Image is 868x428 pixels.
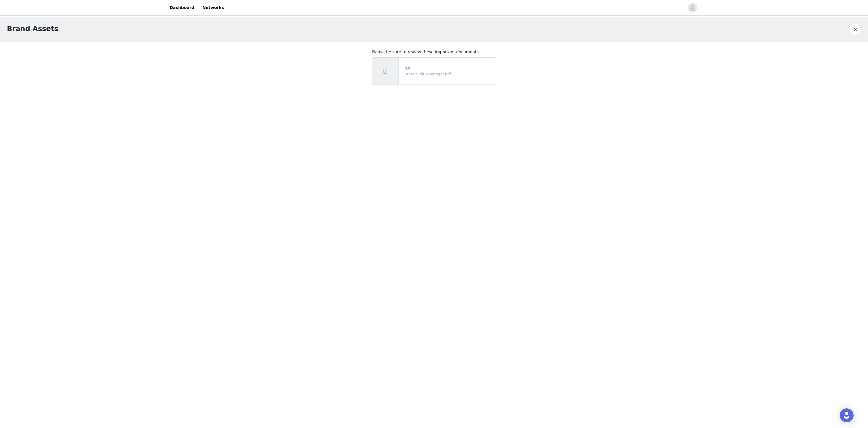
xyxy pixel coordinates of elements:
[690,3,695,12] div: avatar
[403,72,451,76] a: CenterSplit_onepager.pdf
[403,65,494,71] p: PDF
[7,24,58,34] h1: Brand Assets
[199,1,227,14] a: Networks
[840,408,854,422] div: Open Intercom Messenger
[166,1,198,14] a: Dashboard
